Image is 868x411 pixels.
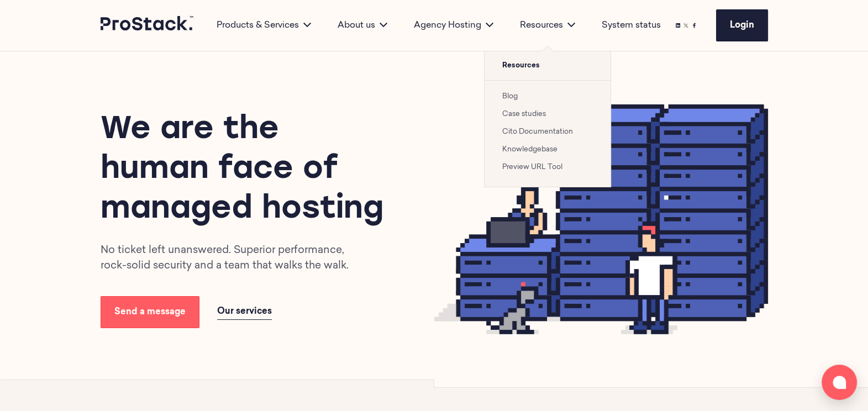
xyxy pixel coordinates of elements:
div: Resources [507,19,588,32]
p: No ticket left unanswered. Superior performance, rock-solid security and a team that walks the walk. [101,243,365,274]
span: Resources [485,51,611,80]
div: Agency Hosting [401,19,507,32]
a: Cito Documentation [502,128,573,135]
a: Case studies [502,110,546,118]
div: About us [324,19,401,32]
a: Send a message [101,296,199,328]
a: Knowledgebase [502,146,557,153]
a: Blog [502,93,518,100]
span: Our services [217,307,272,316]
span: Send a message [114,308,186,317]
a: Our services [217,304,272,320]
h1: We are the human face of managed hosting [101,110,394,230]
span: Login [730,21,754,30]
div: Products & Services [203,19,324,32]
button: Open chat window [822,365,857,400]
a: System status [602,19,661,32]
a: Preview URL Tool [502,164,562,171]
a: Prostack logo [101,16,194,35]
a: Login [716,9,768,41]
